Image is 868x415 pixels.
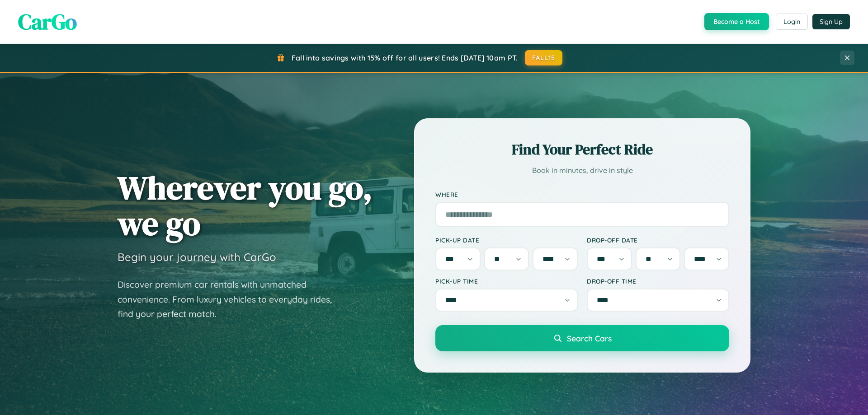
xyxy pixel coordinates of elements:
label: Pick-up Date [435,236,578,244]
h2: Find Your Perfect Ride [435,140,729,159]
p: Discover premium car rentals with unmatched convenience. From luxury vehicles to everyday rides, ... [118,277,344,322]
h3: Begin your journey with CarGo [118,250,276,264]
label: Drop-off Date [587,236,729,244]
button: Search Cars [435,325,729,351]
span: Fall into savings with 15% off for all users! Ends [DATE] 10am PT. [292,53,518,62]
button: Sign Up [812,14,850,29]
label: Drop-off Time [587,277,729,285]
label: Pick-up Time [435,277,578,285]
p: Book in minutes, drive in style [435,164,729,177]
span: CarGo [18,7,77,37]
button: Login [776,14,808,30]
span: Search Cars [567,333,612,343]
button: FALL15 [525,50,563,65]
h1: Wherever you go, we go [118,170,373,241]
button: Become a Host [704,13,769,30]
label: Where [435,191,729,198]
